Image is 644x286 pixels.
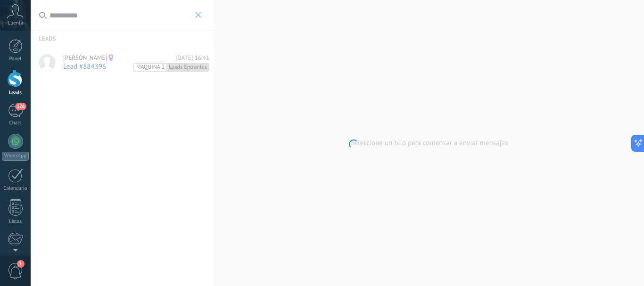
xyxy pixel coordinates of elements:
div: Leads [2,90,29,96]
span: 1 [17,260,25,268]
div: WhatsApp [2,152,29,161]
div: Calendario [2,186,29,192]
div: Panel [2,56,29,62]
div: Chats [2,120,29,126]
span: 126 [15,103,26,110]
div: Listas [2,219,29,225]
span: Cuenta [8,20,23,26]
